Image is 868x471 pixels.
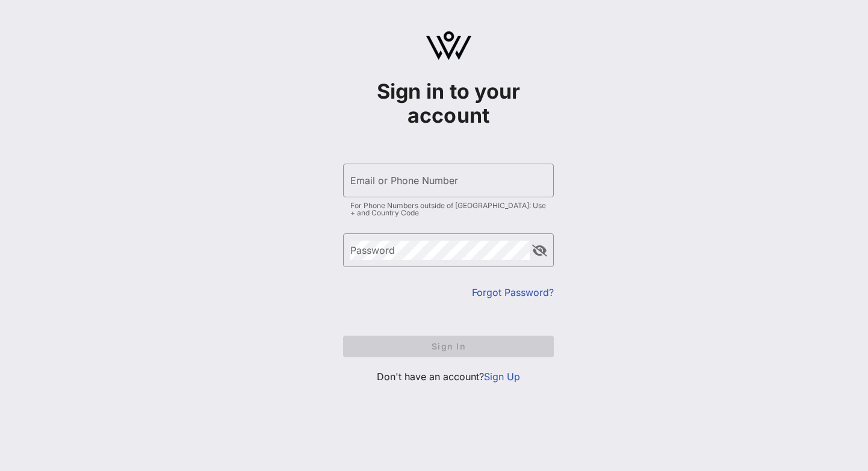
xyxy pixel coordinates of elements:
img: logo.svg [426,31,471,60]
a: Sign Up [484,371,520,383]
p: Don't have an account? [343,369,554,384]
button: append icon [532,245,547,257]
div: For Phone Numbers outside of [GEOGRAPHIC_DATA]: Use + and Country Code [350,202,547,217]
a: Forgot Password? [472,286,554,298]
h1: Sign in to your account [343,79,554,128]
